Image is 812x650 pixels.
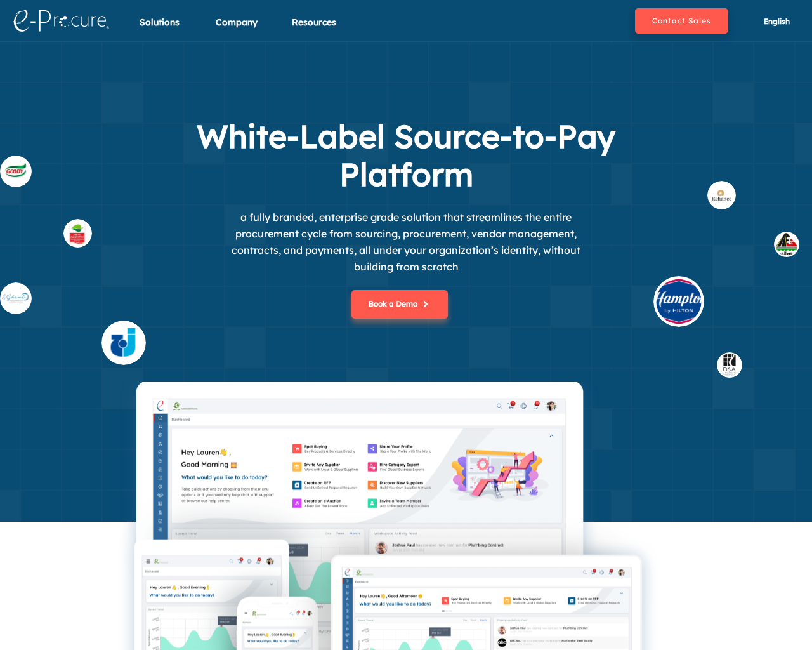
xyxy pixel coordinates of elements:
img: buyer_hilt.svg [653,276,704,327]
p: a fully branded, enterprise grade solution that streamlines the entire procurement cycle from sou... [216,209,596,275]
h1: White-Label Source-to-Pay Platform [152,117,660,194]
img: logo [13,10,109,32]
button: Contact Sales [635,8,728,34]
span: English [764,17,790,26]
button: Book a Demo [351,290,448,319]
div: Company [216,16,258,44]
img: buyer_dsa.svg [717,352,742,378]
div: Solutions [140,16,180,44]
div: Resources [292,16,336,44]
img: buyer_rel.svg [707,181,736,209]
img: supplier_othaim.svg [63,219,92,248]
img: buyer_1.svg [774,232,799,257]
img: supplier_4.svg [101,321,146,365]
